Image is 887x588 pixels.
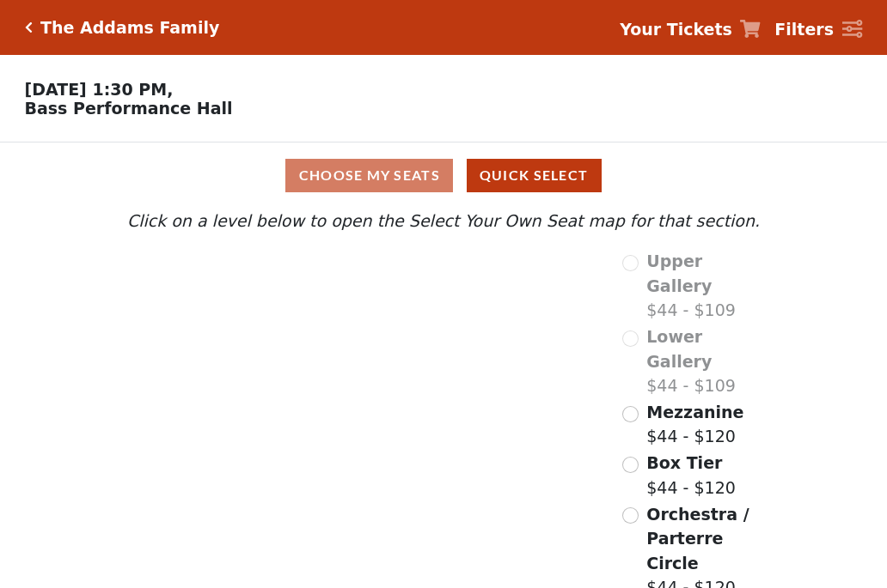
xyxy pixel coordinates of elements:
strong: Your Tickets [620,20,732,39]
a: Click here to go back to filters [25,21,33,33]
span: Orchestra / Parterre Circle [646,505,749,573]
h5: The Addams Family [40,18,219,38]
p: Click on a level below to open the Select Your Own Seat map for that section. [123,209,764,233]
path: Upper Gallery - Seats Available: 0 [207,258,403,305]
a: Your Tickets [620,17,761,42]
label: $44 - $120 [646,400,743,449]
strong: Filters [774,20,834,39]
span: Mezzanine [646,403,743,421]
span: Box Tier [646,453,722,472]
path: Lower Gallery - Seats Available: 0 [223,296,430,361]
button: Quick Select [467,159,602,192]
label: $44 - $109 [646,249,764,323]
span: Upper Gallery [646,252,712,295]
span: Lower Gallery [646,327,712,371]
a: Filters [774,17,862,42]
label: $44 - $120 [646,451,736,500]
path: Orchestra / Parterre Circle - Seats Available: 42 [315,421,514,540]
label: $44 - $109 [646,324,764,398]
